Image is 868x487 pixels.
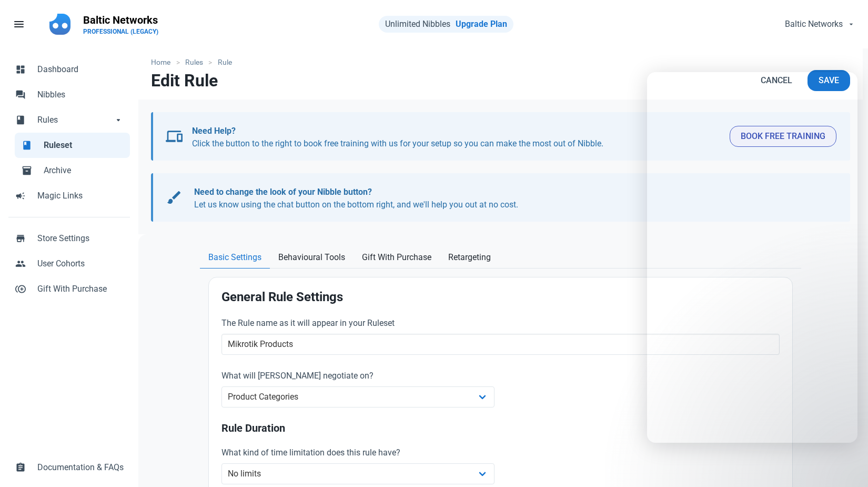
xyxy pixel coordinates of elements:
[192,125,721,150] p: Click the button to the right to book free training with us for your setup so you can make the mo...
[83,13,158,27] p: Baltic Networks
[194,186,826,211] p: Let us know using the chat button on the bottom right, and we'll help you out at no cost.
[8,226,130,251] a: storeStore Settings
[15,63,26,74] span: dashboard
[15,114,26,124] span: book
[37,114,113,126] span: Rules
[448,251,491,264] span: Retargeting
[221,422,780,434] h3: Rule Duration
[37,283,124,295] span: Gift With Purchase
[15,158,130,183] a: inventory_2Archive
[15,133,130,158] a: bookRuleset
[37,461,124,474] span: Documentation & FAQs
[221,317,780,330] label: The Rule name as it will appear in your Ruleset
[37,63,124,76] span: Dashboard
[385,19,450,29] span: Unlimited Nibbles
[15,283,26,293] span: control_point_duplicate
[221,290,780,304] h2: General Rule Settings
[37,190,124,202] span: Magic Links
[15,190,26,200] span: campaign
[37,88,124,101] span: Nibbles
[221,446,494,459] label: What kind of time limitation does this rule have?
[8,82,130,107] a: forumNibbles
[151,71,218,90] h1: Edit Rule
[44,139,124,152] span: Ruleset
[13,18,25,31] span: menu
[221,370,494,382] label: What will [PERSON_NAME] negotiate on?
[208,251,261,264] span: Basic Settings
[15,88,26,99] span: forum
[83,27,158,36] p: PROFESSIONAL (LEGACY)
[15,461,26,472] span: assignment
[138,48,863,70] nav: breadcrumbs
[37,232,124,245] span: Store Settings
[151,57,176,68] a: Home
[166,189,183,206] span: brush
[278,251,345,264] span: Behavioural Tools
[113,114,124,124] span: arrow_drop_down
[15,257,26,268] span: people
[362,251,431,264] span: Gift With Purchase
[808,70,850,91] button: Save
[77,8,165,40] a: Baltic NetworksPROFESSIONAL (LEGACY)
[8,107,130,133] a: bookRulesarrow_drop_down
[15,232,26,243] span: store
[8,276,130,302] a: control_point_duplicateGift With Purchase
[194,187,372,197] b: Need to change the look of your Nibble button?
[22,164,32,175] span: inventory_2
[37,257,124,270] span: User Cohorts
[750,70,803,91] a: Cancel
[8,455,130,480] a: assignmentDocumentation & FAQs
[8,251,130,276] a: peopleUser Cohorts
[192,126,236,136] b: Need Help?
[785,18,843,31] span: Baltic Networks
[180,57,209,68] a: Rules
[8,183,130,208] a: campaignMagic Links
[44,164,124,177] span: Archive
[22,139,32,150] span: book
[166,128,183,145] span: devices
[776,14,862,35] button: Baltic Networks
[8,57,130,82] a: dashboardDashboard
[832,451,857,476] iframe: Intercom live chat
[456,19,507,29] a: Upgrade Plan
[647,72,857,443] iframe: Intercom live chat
